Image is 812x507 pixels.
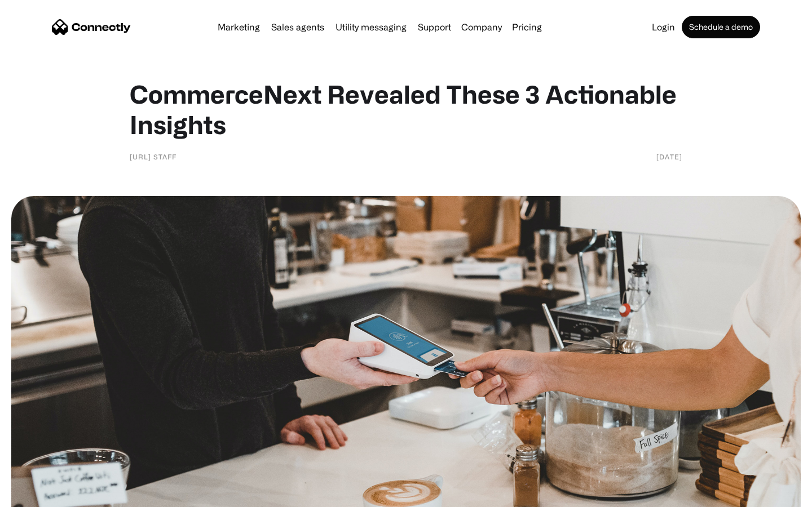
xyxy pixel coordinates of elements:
[656,151,682,162] div: [DATE]
[130,151,176,162] div: [URL] Staff
[23,487,68,503] ul: Language list
[213,23,264,32] a: Marketing
[130,79,682,140] h1: CommerceNext Revealed These 3 Actionable Insights
[11,487,68,503] aside: Language selected: English
[458,19,505,35] div: Company
[267,23,329,32] a: Sales agents
[682,16,760,38] a: Schedule a demo
[413,23,456,32] a: Support
[461,19,502,35] div: Company
[52,19,131,35] a: home
[507,23,546,32] a: Pricing
[647,23,679,32] a: Login
[331,23,411,32] a: Utility messaging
